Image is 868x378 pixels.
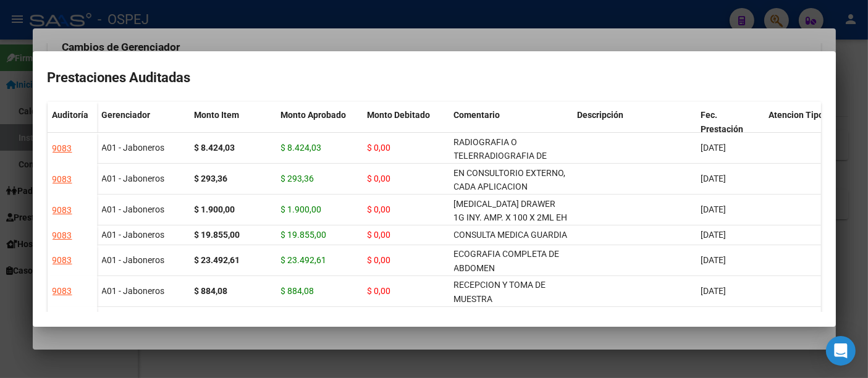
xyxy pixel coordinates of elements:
[578,110,624,120] span: Descripción
[195,174,228,183] strong: $ 293,36
[363,102,449,154] datatable-header-cell: Monto Debitado
[102,255,165,265] span: A01 - Jaboneros
[454,230,568,240] span: CONSULTA MEDICA GUARDIA
[195,286,228,296] strong: $ 884,08
[102,286,165,296] span: A01 - Jaboneros
[195,143,235,153] strong: $ 8.424,03
[368,230,391,240] span: $ 0,00
[53,253,72,267] div: 9083
[454,137,563,175] span: RADIOGRAFIA O TELERRADIOGRAFIA DE [PERSON_NAME] CON O SIN
[53,141,72,156] div: 9083
[454,110,500,120] span: Comentario
[195,255,240,265] strong: $ 23.492,61
[701,110,744,134] span: Fec. Prestación
[281,110,347,120] span: Monto Aprobado
[195,110,240,120] span: Monto Item
[53,284,72,298] div: 9083
[764,102,832,154] datatable-header-cell: Atencion Tipo
[368,110,431,120] span: Monto Debitado
[368,286,391,296] span: $ 0,00
[701,174,727,183] span: [DATE]
[53,110,89,120] span: Auditoría
[769,110,824,120] span: Atencion Tipo
[696,102,764,154] datatable-header-cell: Fec. Prestación
[368,143,391,153] span: $ 0,00
[281,230,327,240] span: $ 19.855,00
[102,110,151,120] span: Gerenciador
[701,286,727,296] span: [DATE]
[454,168,566,192] span: EN CONSULTORIO EXTERNO, CADA APLICACION
[701,255,727,265] span: [DATE]
[276,102,363,154] datatable-header-cell: Monto Aprobado
[454,280,546,304] span: RECEPCION Y TOMA DE MUESTRA
[48,66,821,90] h2: Prestaciones Auditadas
[701,143,727,153] span: [DATE]
[454,311,566,335] span: URGENCIA, RECARGO POR CADA DETERMINACION CON
[190,102,276,154] datatable-header-cell: Monto Item
[368,174,391,183] span: $ 0,00
[102,204,165,214] span: A01 - Jaboneros
[53,172,72,187] div: 9083
[281,143,322,153] span: $ 8.424,03
[826,336,856,366] div: Open Intercom Messenger
[195,230,240,240] strong: $ 19.855,00
[97,102,190,154] datatable-header-cell: Gerenciador
[449,102,573,154] datatable-header-cell: Comentario
[281,204,322,214] span: $ 1.900,00
[53,229,72,243] div: 9083
[454,199,568,223] span: [MEDICAL_DATA] DRAWER 1G INY. AMP. X 100 X 2ML EH
[701,230,727,240] span: [DATE]
[102,143,165,153] span: A01 - Jaboneros
[573,102,696,154] datatable-header-cell: Descripción
[701,204,727,214] span: [DATE]
[454,249,560,273] span: ECOGRAFIA COMPLETA DE ABDOMEN
[281,255,327,265] span: $ 23.492,61
[281,174,314,183] span: $ 293,36
[368,255,391,265] span: $ 0,00
[102,174,165,183] span: A01 - Jaboneros
[48,102,97,154] datatable-header-cell: Auditoría
[368,204,391,214] span: $ 0,00
[195,204,235,214] strong: $ 1.900,00
[102,230,165,240] span: A01 - Jaboneros
[53,203,72,217] div: 9083
[281,286,314,296] span: $ 884,08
